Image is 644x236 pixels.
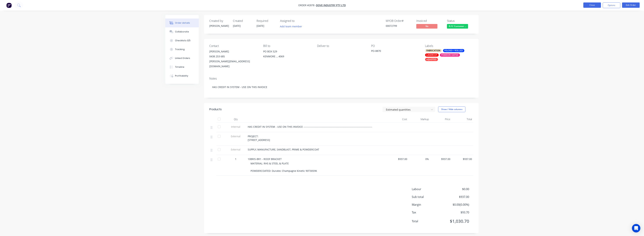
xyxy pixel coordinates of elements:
button: Show / Hide columns [438,107,465,112]
div: Created [233,19,252,23]
span: Labour [412,187,443,191]
div: Bill to [263,44,311,48]
button: Checklists 0/0 [165,36,199,45]
div: PO-8870 [371,49,415,54]
span: $937.00 [453,157,472,161]
div: KENMORE , , 4069 [263,54,311,59]
div: Labels [425,44,473,48]
div: Profitability [175,74,188,77]
span: Tax [412,210,443,214]
button: Collaborate [165,27,199,36]
div: FABRICATION [425,49,442,52]
div: Open Intercom Messenger [632,224,640,232]
div: Invoiced [416,19,443,23]
button: Close [583,2,601,8]
span: $93.70 [443,210,469,214]
div: Qty [225,116,246,123]
div: Timeline [175,65,185,69]
div: 0438 253 685 [209,54,258,59]
div: PO [371,44,419,48]
span: MATERIAL: RHS & STEEL & PLATE POWDERCOATED: Duratec Champagne Kinetic 90T3059K [251,162,317,173]
span: No [416,24,437,28]
div: [PERSON_NAME] [209,49,258,54]
span: Total [412,219,443,223]
button: Add team member [278,24,304,29]
div: Checklists 0/0 [175,39,191,42]
button: R.F.C Customer ... [447,24,468,29]
span: $937.00 [389,157,407,161]
span: Sub total [412,195,443,199]
span: Order #2878 - [298,4,316,7]
div: [PERSON_NAME]0438 253 685[PERSON_NAME][EMAIL_ADDRESS][DOMAIN_NAME] [209,49,258,69]
div: MYOB Order # [386,19,412,23]
div: Contact [209,44,258,48]
span: $1,030.70 [443,218,469,224]
span: SUPPLY, MANUFACTURE, SANDBLAST, PRIME & POWDERCOAT [248,148,319,151]
button: Timeline [165,63,199,71]
span: External [227,134,245,138]
button: Add team member [280,24,304,29]
div: Cost [387,116,409,123]
span: 0% [410,157,429,161]
div: HAS CREDIT IN SYSTEM - USE ON THIS INVOICE [209,82,473,92]
span: External [227,148,245,151]
div: Notes [209,77,473,80]
div: [PERSON_NAME] [209,24,229,28]
div: PO BOX 529KENMORE , , 4069 [263,49,311,60]
span: Margin [412,202,443,207]
button: Options [603,2,620,8]
button: Order details [165,19,199,27]
button: Tracking [165,45,199,54]
div: Order details [175,21,190,25]
div: PO BOX 529 [263,49,311,54]
span: PROJECT: [STREET_ADDRESS] [248,135,270,142]
div: POWDERCOATED [440,53,460,57]
span: 1 [235,157,236,161]
div: Total [452,116,474,123]
span: $0.00 ( 0.00 %) [443,202,469,207]
div: Tracking [175,48,185,51]
button: Edit Order [622,2,640,8]
div: Required [257,19,276,23]
span: [DATE] [257,24,264,28]
span: $937.00 [432,157,451,161]
span: [DATE] [233,24,241,28]
span: $937.00 [443,195,469,199]
div: Status [447,19,473,23]
div: Products [209,107,222,111]
div: Deliver to [317,44,365,48]
span: 10BRIS-BR1 - ROOF BRACKET [248,157,282,161]
div: xQUOTED [425,58,438,61]
span: R.F.C Customer ... [447,24,468,28]
div: FOLDED / ROLLED [443,49,464,52]
div: Assigned to [280,19,315,23]
div: Created by [209,19,229,23]
div: LASERCUT [425,53,439,57]
button: Profitability [165,71,199,80]
div: 00072799 [386,24,412,28]
span: HAS CREDIT IN SYSTEM - USE ON THIS INVOICE ------------------------------------------------------... [248,125,372,128]
div: [PERSON_NAME][EMAIL_ADDRESS][DOMAIN_NAME] [209,59,258,69]
span: $0.00 [443,187,469,191]
img: Factory [6,3,12,8]
div: Collaborate [175,30,189,33]
div: Price [430,116,452,123]
div: Markup [409,116,430,123]
span: Internal [227,125,245,129]
div: Linked Orders [175,57,190,60]
button: Linked Orders [165,54,199,63]
a: Dove Industry Pty Ltd [316,4,346,7]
